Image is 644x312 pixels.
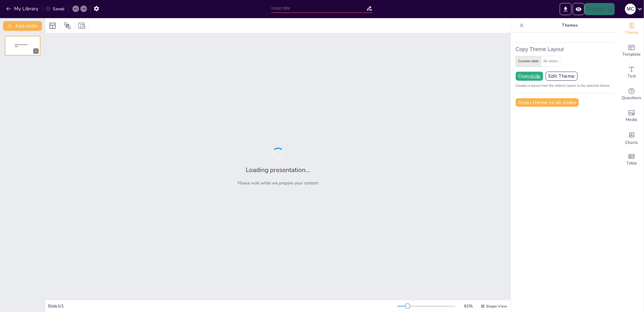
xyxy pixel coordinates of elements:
span: Charts [625,139,638,146]
button: My Library [5,4,41,14]
div: Add text boxes [620,62,644,83]
span: Table [626,160,637,167]
div: Change the overall theme [620,18,644,40]
span: Single View [486,304,507,309]
button: Preview Presentation [573,3,585,15]
div: Layout [48,21,57,31]
p: Themes [527,18,614,33]
button: Edit Theme [546,72,578,81]
div: Get real-time input from your audience [620,83,644,105]
span: Position [64,22,71,29]
u: slide [530,74,541,79]
span: Theme [625,29,639,36]
div: 1 [33,48,39,54]
div: Add charts and graphs [620,127,644,149]
div: Resize presentation [77,21,86,31]
button: all slides [541,56,560,67]
div: 1 [5,36,40,56]
button: M C [625,3,636,15]
button: Copyslide [516,72,543,81]
button: Export to PowerPoint [560,3,572,15]
div: Add images, graphics, shapes or video [620,105,644,127]
span: Creates a layout from the slide(s) layers to the selected theme. [516,83,615,88]
button: current slide [516,56,541,67]
button: Present [585,3,615,15]
p: Please wait while we prepare your content [238,180,318,186]
div: Saved [46,6,64,12]
h6: Copy Theme Layout [516,45,615,54]
div: Add a table [620,149,644,171]
div: Add ready made slides [620,40,644,62]
div: 61 % [461,303,476,309]
span: Text [627,73,636,80]
div: create layout [516,56,615,67]
span: Media [626,116,638,123]
input: Insert title [271,4,367,13]
button: Apply theme to all slides [516,98,579,107]
span: Template [623,51,641,58]
button: Add slide [3,21,42,31]
div: M C [625,4,636,15]
span: Questions [622,95,642,101]
div: Slide 1 / 1 [48,303,397,309]
span: Sendsteps presentation editor [15,44,27,47]
h2: Loading presentation... [246,166,310,174]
